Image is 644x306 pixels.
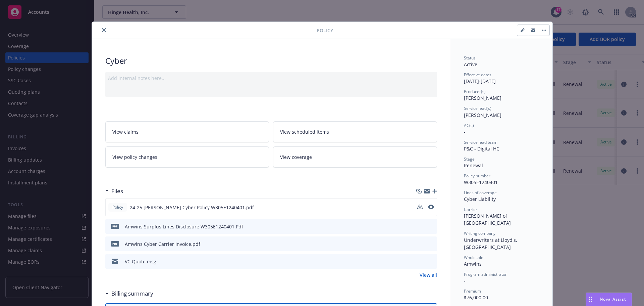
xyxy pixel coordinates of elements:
[100,26,108,34] button: close
[105,289,153,298] div: Billing summary
[105,55,437,67] div: Cyber
[464,207,477,212] span: Carrier
[464,162,483,169] span: Renewal
[105,146,269,168] a: View policy changes
[111,241,119,246] span: pdf
[273,146,437,168] a: View coverage
[464,123,474,128] span: AC(s)
[125,258,156,265] div: VC Quote.msg
[464,190,497,195] span: Lines of coverage
[464,72,491,78] span: Effective dates
[464,277,466,284] span: -
[418,241,423,248] button: download file
[317,27,333,34] span: Policy
[464,139,497,145] span: Service lead team
[105,121,269,142] a: View claims
[464,237,519,250] span: Underwriters at Lloyd's, [GEOGRAPHIC_DATA]
[600,296,626,302] span: Nova Assist
[464,72,539,85] div: [DATE] - [DATE]
[428,204,434,211] button: preview file
[464,255,485,260] span: Wholesaler
[273,121,437,142] a: View scheduled items
[108,75,434,82] div: Add internal notes here...
[464,271,507,277] span: Program administrator
[464,261,482,267] span: Amwins
[464,196,496,202] span: Cyber Liability
[464,288,481,294] span: Premium
[464,89,486,94] span: Producer(s)
[125,241,200,248] div: Amwins Cyber Carrier Invoice.pdf
[112,128,139,135] span: View claims
[464,173,490,179] span: Policy number
[464,179,498,185] span: W305E1240401
[280,154,312,161] span: View coverage
[111,204,124,210] span: Policy
[417,204,423,211] button: download file
[105,187,123,195] div: Files
[464,95,501,101] span: [PERSON_NAME]
[418,258,423,265] button: download file
[111,187,123,195] h3: Files
[464,294,488,301] span: $76,000.00
[111,289,153,298] h3: Billing summary
[586,293,632,306] button: Nova Assist
[125,223,243,230] div: Amwins Surplus Lines Disclosure W305E1240401.Pdf
[428,205,434,209] button: preview file
[130,204,254,211] span: 24-25 [PERSON_NAME] Cyber Policy W305E1240401.pdf
[280,128,329,135] span: View scheduled items
[112,154,157,161] span: View policy changes
[464,213,511,226] span: [PERSON_NAME] of [GEOGRAPHIC_DATA]
[464,112,501,118] span: [PERSON_NAME]
[417,204,423,209] button: download file
[464,105,491,111] span: Service lead(s)
[464,129,466,135] span: -
[111,224,119,229] span: Pdf
[464,156,475,162] span: Stage
[420,271,437,278] a: View all
[464,61,477,68] span: Active
[428,258,434,265] button: preview file
[428,241,434,248] button: preview file
[428,223,434,230] button: preview file
[418,223,423,230] button: download file
[464,230,495,236] span: Writing company
[464,55,476,61] span: Status
[586,293,594,306] div: Drag to move
[464,145,499,152] span: P&C - Digital HC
